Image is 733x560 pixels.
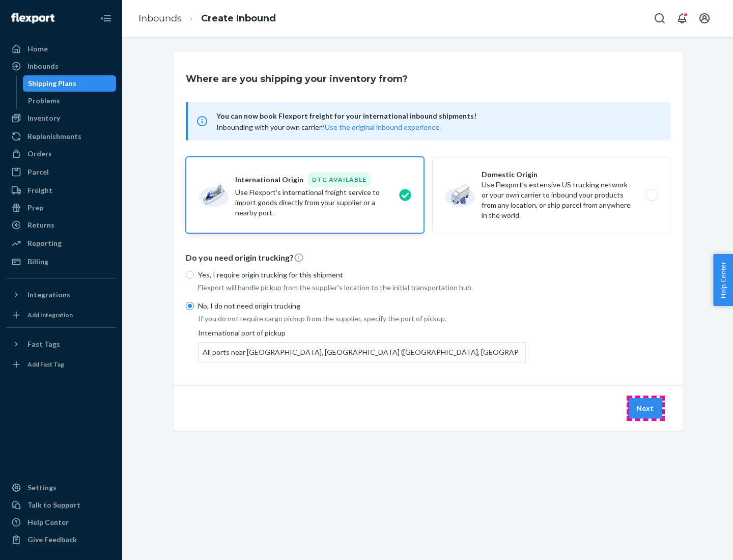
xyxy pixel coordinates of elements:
[27,44,48,54] div: Home
[6,110,116,126] a: Inventory
[138,13,182,24] a: Inbounds
[198,314,526,324] p: If you do not require cargo pickup from the supplier, specify the port of pickup.
[27,257,48,267] div: Billing
[694,8,715,29] button: Open account menu
[6,200,116,216] a: Prep
[6,287,116,303] button: Integrations
[186,302,194,310] input: No, I do not need origin trucking
[672,8,692,29] button: Open notifications
[6,41,116,57] a: Home
[27,203,43,213] div: Prep
[130,4,284,34] ol: breadcrumbs
[27,167,49,177] div: Parcel
[6,164,116,180] a: Parcel
[6,336,116,352] button: Fast Tags
[27,238,62,248] div: Reporting
[201,13,276,24] a: Create Inbound
[23,75,117,92] a: Shipping Plans
[216,123,441,131] span: Inbounding with your own carrier?
[6,182,116,199] a: Freight
[27,61,59,71] div: Inbounds
[27,311,73,319] div: Add Integration
[650,8,670,29] button: Open Search Box
[27,483,57,493] div: Settings
[27,149,52,159] div: Orders
[325,122,441,132] button: Use the original inbound experience.
[27,290,70,300] div: Integrations
[27,220,54,230] div: Returns
[6,356,116,373] a: Add Fast Tag
[28,78,76,89] div: Shipping Plans
[216,110,658,122] span: You can now book Flexport freight for your international inbound shipments!
[23,93,117,109] a: Problems
[6,146,116,162] a: Orders
[198,301,526,311] p: No, I do not need origin trucking
[186,72,408,86] h3: Where are you shipping your inventory from?
[6,307,116,323] a: Add Integration
[186,252,670,264] p: Do you need origin trucking?
[6,531,116,548] button: Give Feedback
[27,500,80,510] div: Talk to Support
[27,517,69,527] div: Help Center
[6,514,116,530] a: Help Center
[198,270,526,280] p: Yes, I require origin trucking for this shipment
[713,254,733,306] button: Help Center
[27,113,60,123] div: Inventory
[27,360,64,369] div: Add Fast Tag
[11,13,54,23] img: Flexport logo
[6,58,116,74] a: Inbounds
[186,271,194,279] input: Yes, I require origin trucking for this shipment
[28,96,60,106] div: Problems
[198,328,526,362] div: International port of pickup
[6,217,116,233] a: Returns
[198,283,526,293] p: Flexport will handle pickup from the supplier's location to the initial transportation hub.
[6,254,116,270] a: Billing
[6,497,116,513] a: Talk to Support
[628,398,662,418] button: Next
[6,128,116,145] a: Replenishments
[96,8,116,29] button: Close Navigation
[6,480,116,496] a: Settings
[27,131,81,142] div: Replenishments
[6,235,116,251] a: Reporting
[27,535,77,545] div: Give Feedback
[27,185,52,195] div: Freight
[27,339,60,349] div: Fast Tags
